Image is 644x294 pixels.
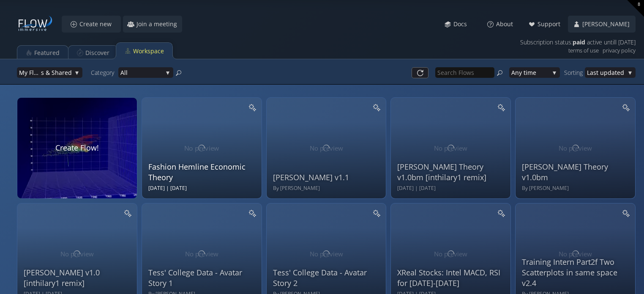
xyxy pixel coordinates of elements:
[587,67,593,78] span: La
[273,172,382,183] div: [PERSON_NAME] v1.1
[397,185,506,192] div: [DATE] | [DATE]
[582,20,635,28] span: [PERSON_NAME]
[136,20,182,28] span: Join a meeting
[133,43,164,59] div: Workspace
[273,267,382,289] div: Tess' College Data - Avatar Story 2
[273,185,382,192] div: By [PERSON_NAME]
[79,20,117,28] span: Create new
[511,67,527,78] span: Any ti
[522,162,631,183] div: [PERSON_NAME] Theory v1.0bm
[24,267,133,289] div: [PERSON_NAME] v1.0 [inthilary1 remix]
[453,20,472,28] span: Docs
[41,67,72,78] span: s & Shared
[527,67,549,78] span: me
[522,185,631,192] div: By [PERSON_NAME]
[34,45,60,61] div: Featured
[120,67,163,78] span: All
[148,185,257,192] div: [DATE] | [DATE]
[148,162,257,183] div: Fashion Hemline Economic Theory
[522,257,631,289] div: Training Intern Part2f Two Scatterplots in same space v2.4
[435,67,494,78] input: Search Flows
[537,20,565,28] span: Support
[91,67,118,78] div: Category
[564,67,585,78] div: Sorting
[568,45,599,56] a: terms of use
[148,267,257,289] div: Tess' College Data - Avatar Story 1
[397,162,506,183] div: [PERSON_NAME] Theory v1.0bm [inthilary1 remix]
[496,20,518,28] span: About
[19,67,41,78] span: My Flow
[397,267,506,289] div: XReal Stocks: Intel MACD, RSI for [DATE]-[DATE]
[593,67,625,78] span: st updated
[603,45,636,56] a: privacy policy
[85,45,109,61] div: Discover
